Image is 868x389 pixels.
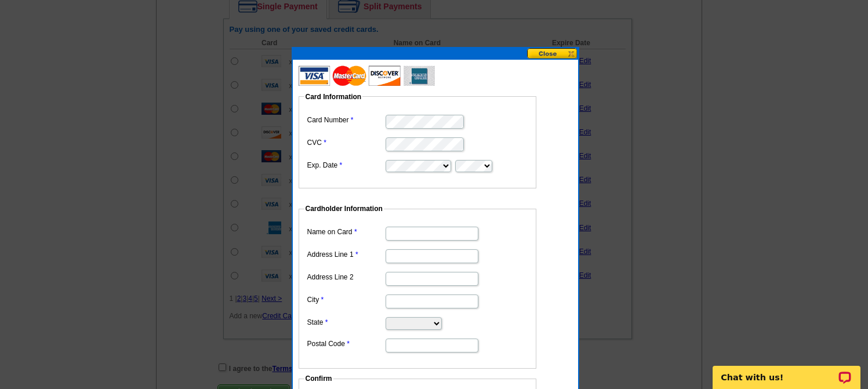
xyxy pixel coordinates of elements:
label: CVC [307,137,384,148]
label: Address Line 2 [307,272,384,282]
label: City [307,295,384,305]
label: Exp. Date [307,160,384,170]
legend: Confirm [304,373,333,384]
label: State [307,317,384,328]
img: acceptedCards.gif [299,66,435,86]
legend: Card Information [304,92,363,102]
legend: Cardholder Information [304,203,384,214]
label: Postal Code [307,339,384,349]
label: Card Number [307,115,384,125]
label: Name on Card [307,227,384,237]
iframe: LiveChat chat widget [705,352,868,389]
label: Address Line 1 [307,249,384,260]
